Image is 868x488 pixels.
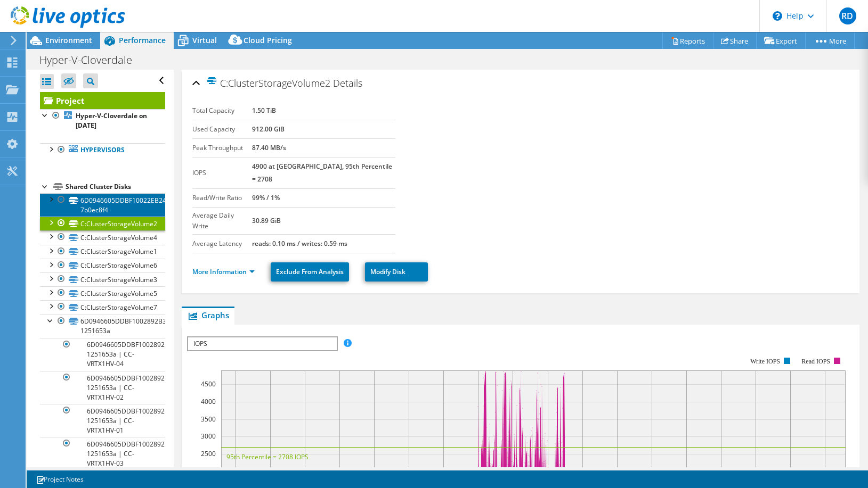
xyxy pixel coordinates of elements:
[40,315,165,338] a: 6D0946605DDBF1002892B33913423FD7-1251653a
[40,286,165,300] a: C:ClusterStorageVolume5
[750,358,780,365] text: Write IOPS
[35,54,149,66] h1: Hyper-V-Cloverdale
[192,124,252,135] label: Used Capacity
[29,473,91,486] a: Project Notes
[40,143,165,157] a: Hypervisors
[201,467,216,476] text: 2000
[756,32,806,49] a: Export
[66,180,165,193] div: Shared Cluster Disks
[805,32,855,49] a: More
[201,432,216,441] text: 3000
[40,371,165,404] a: 6D0946605DDBF1002892B33913423FD7-1251653a | CC-VRTX1HV-02
[252,125,285,134] b: 912.00 GiB
[40,404,165,437] a: 6D0946605DDBF1002892B33913423FD7-1251653a | CC-VRTX1HV-01
[40,109,165,133] a: Hyper-V-Cloverdale on [DATE]
[252,193,280,202] b: 99% / 1%
[192,105,252,116] label: Total Capacity
[252,239,347,248] b: reads: 0.10 ms / writes: 0.59 ms
[188,337,336,350] span: IOPS
[201,397,216,406] text: 4000
[40,259,165,272] a: C:ClusterStorageVolume6
[226,452,309,461] text: 95th Percentile = 2708 IOPS
[40,272,165,286] a: C:ClusterStorageVolume3
[76,111,147,130] b: Hyper-V-Cloverdale on [DATE]
[40,217,165,230] a: C:ClusterStorageVolume2
[40,92,165,109] a: Project
[365,262,428,282] a: Modify Disk
[713,32,757,49] a: Share
[244,35,292,45] span: Cloud Pricing
[333,77,362,89] span: Details
[192,238,252,249] label: Average Latency
[40,245,165,259] a: C:ClusterStorageVolume1
[802,358,831,365] text: Read IOPS
[192,267,255,276] a: More Information
[839,7,856,24] span: RD
[662,32,713,49] a: Reports
[192,193,252,203] label: Read/Write Ratio
[192,210,252,231] label: Average Daily Write
[252,216,281,225] b: 30.89 GiB
[192,168,252,178] label: IOPS
[252,143,286,152] b: 87.40 MB/s
[187,310,229,320] span: Graphs
[201,379,216,388] text: 4500
[192,143,252,153] label: Peak Throughput
[119,35,166,45] span: Performance
[201,415,216,424] text: 3500
[252,106,276,115] b: 1.50 TiB
[271,262,349,282] a: Exclude From Analysis
[40,230,165,244] a: C:ClusterStorageVolume4
[40,300,165,314] a: C:ClusterStorageVolume7
[201,449,216,458] text: 2500
[252,162,392,184] b: 4900 at [GEOGRAPHIC_DATA], 95th Percentile = 2708
[773,11,782,21] svg: \n
[40,338,165,371] a: 6D0946605DDBF1002892B33913423FD7-1251653a | CC-VRTX1HV-04
[40,437,165,470] a: 6D0946605DDBF1002892B33913423FD7-1251653a | CC-VRTX1HV-03
[206,77,330,89] span: C:ClusterStorageVolume2
[40,193,165,217] a: 6D0946605DDBF10022EB24FB5C72B943-7b0ec8f4
[45,35,92,45] span: Environment
[192,35,217,45] span: Virtual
